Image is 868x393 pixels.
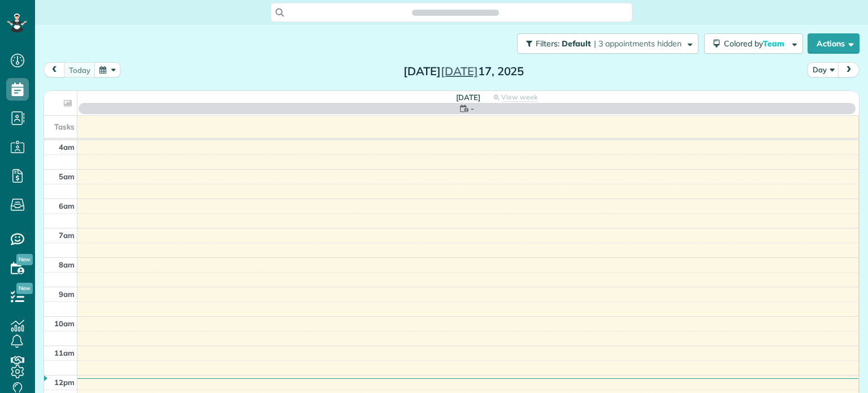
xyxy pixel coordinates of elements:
span: Search ZenMaid… [423,7,487,18]
span: New [16,254,33,265]
button: Filters: Default | 3 appointments hidden [517,33,698,54]
button: Day [808,62,839,77]
span: 10am [54,319,75,328]
button: Colored byTeam [704,33,803,54]
span: 12pm [54,378,75,387]
span: Tasks [54,122,75,131]
span: Team [763,38,786,49]
a: Filters: Default | 3 appointments hidden [511,33,698,54]
button: today [64,62,96,77]
span: 7am [59,231,75,240]
span: View week [501,93,537,102]
span: 9am [59,290,75,299]
span: Colored by [724,38,788,49]
span: 5am [59,172,75,181]
span: New [16,283,33,294]
button: prev [44,62,65,77]
span: 8am [59,260,75,269]
span: 6am [59,201,75,210]
button: Actions [808,33,860,54]
span: 4am [59,142,75,152]
span: | 3 appointments hidden [594,38,682,49]
span: 11am [54,348,75,357]
h2: [DATE] 17, 2025 [393,65,535,77]
button: next [838,62,860,77]
span: - [471,103,474,114]
span: [DATE] [456,93,480,102]
span: Filters: [536,38,559,49]
span: [DATE] [441,64,478,78]
span: Default [562,38,592,49]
